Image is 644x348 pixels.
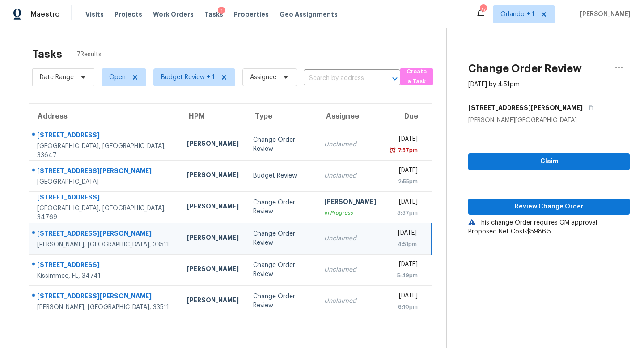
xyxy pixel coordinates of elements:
th: Due [383,104,432,129]
div: Change Order Review [253,261,310,279]
div: [STREET_ADDRESS][PERSON_NAME] [37,229,173,240]
div: Unclaimed [324,234,376,243]
span: Geo Assignments [280,10,338,19]
div: Unclaimed [324,171,376,180]
th: Address [29,104,180,129]
span: Review Change Order [475,201,623,212]
div: Change Order Review [253,136,310,153]
div: [DATE] [390,166,418,177]
h2: Change Order Review [468,64,582,73]
div: [DATE] [390,291,418,302]
div: Proposed Net Cost: $5986.5 [468,227,630,236]
span: Visits [85,10,104,19]
span: Projects [114,10,142,19]
div: 7:57pm [396,146,418,155]
div: Change Order Review [253,198,310,216]
div: 2:55pm [390,177,418,186]
div: [PERSON_NAME], [GEOGRAPHIC_DATA], 33511 [37,303,173,312]
div: 1 [218,7,225,16]
button: Claim [468,153,630,170]
span: [PERSON_NAME] [576,10,631,19]
div: Unclaimed [324,140,376,149]
button: Create a Task [400,68,433,85]
th: HPM [180,104,246,129]
span: Properties [234,10,269,19]
div: 4:51pm [390,240,417,249]
div: [GEOGRAPHIC_DATA] [37,178,173,187]
div: [STREET_ADDRESS][PERSON_NAME] [37,292,173,303]
div: [PERSON_NAME][GEOGRAPHIC_DATA] [468,116,630,125]
div: [DATE] [390,229,417,240]
div: Budget Review [253,171,310,180]
h2: Tasks [32,50,62,59]
div: [PERSON_NAME] [187,139,239,150]
div: Kissimmee, FL, 34741 [37,272,173,280]
div: 77 [480,5,486,14]
div: [PERSON_NAME] [187,233,239,244]
th: Type [246,104,317,129]
span: Orlando + 1 [500,10,534,19]
div: Change Order Review [253,229,310,247]
div: This change Order requires GM approval [468,218,630,227]
div: [GEOGRAPHIC_DATA], [GEOGRAPHIC_DATA], 34769 [37,204,173,222]
div: [PERSON_NAME] [187,264,239,276]
button: Review Change Order [468,199,630,215]
div: [STREET_ADDRESS] [37,193,173,204]
div: Unclaimed [324,297,376,306]
div: [PERSON_NAME] [187,296,239,307]
div: [STREET_ADDRESS] [37,260,173,272]
div: Unclaimed [324,265,376,274]
h5: [STREET_ADDRESS][PERSON_NAME] [468,103,583,112]
div: [STREET_ADDRESS][PERSON_NAME] [37,166,173,178]
button: Copy Address [583,100,595,116]
div: [STREET_ADDRESS] [37,131,173,142]
th: Assignee [317,104,383,129]
span: Budget Review + 1 [161,73,215,82]
div: Change Order Review [253,292,310,310]
div: [DATE] [390,260,418,271]
span: Claim [475,156,623,167]
img: Overdue Alarm Icon [389,146,396,155]
div: 6:10pm [390,302,418,311]
div: In Progress [324,208,376,217]
div: [PERSON_NAME] [324,197,376,208]
div: [DATE] by 4:51pm [468,80,520,89]
span: Create a Task [405,67,428,87]
span: Tasks [204,11,223,17]
span: Work Orders [153,10,194,19]
div: 3:37pm [390,208,418,217]
span: 7 Results [76,50,102,59]
div: [PERSON_NAME], [GEOGRAPHIC_DATA], 33511 [37,240,173,249]
span: Maestro [30,10,60,19]
span: Date Range [40,73,74,82]
div: [DATE] [390,197,418,208]
div: [DATE] [390,135,418,146]
input: Search by address [304,72,375,85]
span: Open [109,73,126,82]
div: [PERSON_NAME] [187,170,239,182]
div: [GEOGRAPHIC_DATA], [GEOGRAPHIC_DATA], 33647 [37,142,173,160]
div: [PERSON_NAME] [187,202,239,213]
span: Assignee [250,73,276,82]
div: 5:49pm [390,271,418,280]
button: Open [389,72,401,85]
